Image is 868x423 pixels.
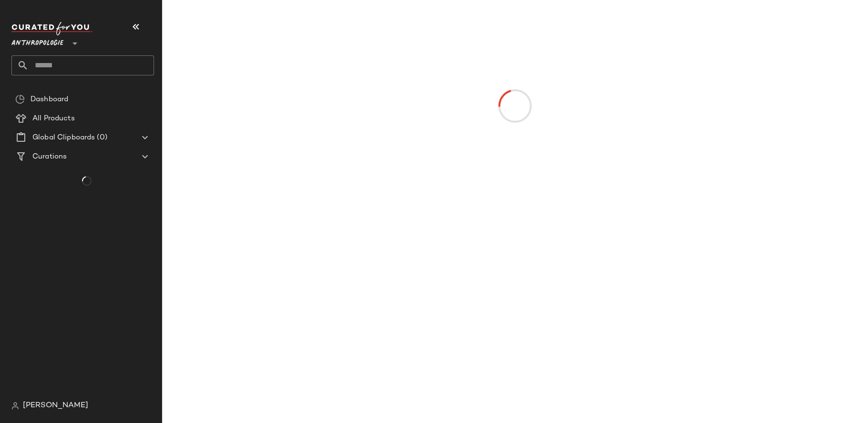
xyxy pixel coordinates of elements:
span: Curations [32,151,67,162]
span: Global Clipboards [32,132,95,143]
span: Anthropologie [11,32,63,50]
img: svg%3e [15,95,25,104]
span: Dashboard [31,94,68,105]
span: [PERSON_NAME] [23,400,88,412]
img: cfy_white_logo.C9jOOHJF.svg [11,22,93,35]
img: svg%3e [11,402,19,410]
span: (0) [95,132,107,143]
span: All Products [32,113,75,124]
